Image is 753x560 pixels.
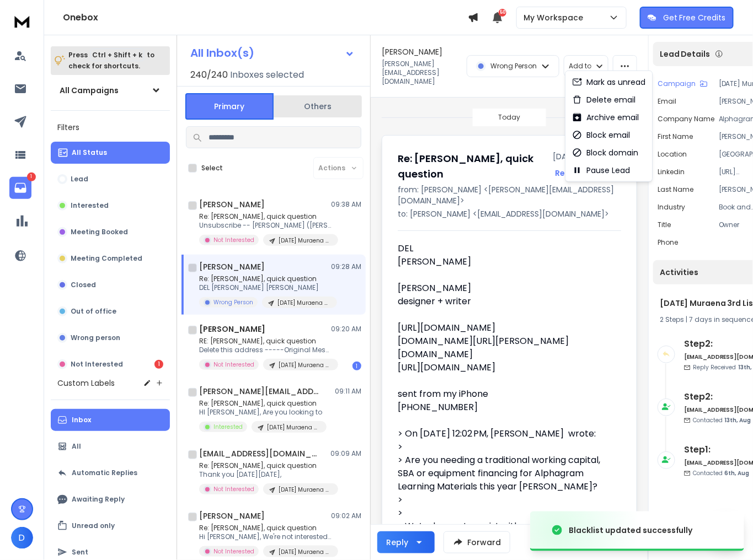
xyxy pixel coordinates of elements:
[51,120,170,135] h3: Filters
[277,299,330,307] p: [DATE] Muraena 3rd List
[72,148,107,157] p: All Status
[213,547,254,556] p: Not Interested
[331,511,361,520] p: 09:02 AM
[60,85,119,96] h1: All Campaigns
[71,254,142,263] p: Meeting Completed
[398,208,621,219] p: to: [PERSON_NAME] <[EMAIL_ADDRESS][DOMAIN_NAME]>
[71,307,116,316] p: Out of office
[331,262,361,271] p: 09:28 AM
[213,360,254,369] p: Not Interested
[572,94,635,105] div: Delete email
[693,469,750,477] p: Contacted
[199,408,327,417] p: HI [PERSON_NAME], Are you looking to
[279,236,332,245] p: [DATE] Muraena 3rd List
[11,11,33,31] img: logo
[199,274,332,283] p: Re: [PERSON_NAME], quick question
[498,113,520,122] p: Today
[658,97,676,106] p: Email
[199,212,332,221] p: Re: [PERSON_NAME], quick question
[63,11,468,24] h1: Onebox
[201,164,223,173] label: Select
[658,150,687,159] p: location
[279,486,332,494] p: [DATE] Muraena 3rd List
[199,386,321,397] h1: [PERSON_NAME][EMAIL_ADDRESS][DOMAIN_NAME]
[199,221,332,230] p: Unsubscribe -- [PERSON_NAME] ([PERSON_NAME]) [PERSON_NAME]
[725,469,750,477] span: 6th, Aug
[658,168,685,176] p: linkedin
[154,360,163,369] div: 1
[90,49,144,61] span: Ctrl + Shift + k
[658,79,696,88] p: Campaign
[660,49,711,60] p: Lead Details
[71,175,88,184] p: Lead
[199,337,332,346] p: RE: [PERSON_NAME], quick question
[72,469,137,477] p: Automatic Replies
[572,77,645,88] div: Mark as unread
[72,416,91,424] p: Inbox
[331,200,361,209] p: 09:38 AM
[398,184,621,206] p: from: [PERSON_NAME] <[PERSON_NAME][EMAIL_ADDRESS][DOMAIN_NAME]>
[658,238,678,247] p: Phone
[658,115,714,123] p: Company Name
[213,236,254,244] p: Not Interested
[199,524,332,532] p: Re: [PERSON_NAME], quick question
[71,228,128,236] p: Meeting Booked
[72,442,81,451] p: All
[658,220,671,229] p: title
[71,333,120,342] p: Wrong person
[213,298,253,306] p: Wrong Person
[330,449,361,458] p: 09:09 AM
[572,112,639,123] div: Archive email
[572,130,630,141] div: Block email
[190,68,228,82] span: 240 / 240
[658,203,685,212] p: industry
[68,50,154,72] p: Press to check for shortcuts.
[386,537,408,548] div: Reply
[213,423,243,431] p: Interested
[382,46,442,57] h1: [PERSON_NAME]
[663,12,726,23] p: Get Free Credits
[72,495,125,504] p: Awaiting Reply
[555,168,577,179] button: Reply
[199,461,332,470] p: Re: [PERSON_NAME], quick question
[553,151,621,162] p: [DATE] : 09:28 am
[11,527,33,549] span: D
[658,132,693,141] p: First Name
[199,399,327,408] p: Re: [PERSON_NAME], quick question
[490,62,537,71] p: Wrong Person
[267,423,320,432] p: [DATE] Muraena 3rd List
[524,12,588,23] p: My Workspace
[71,360,123,369] p: Not Interested
[725,416,751,424] span: 13th, Aug
[658,185,693,194] p: Last Name
[331,325,361,333] p: 09:20 AM
[382,60,460,86] p: [PERSON_NAME][EMAIL_ADDRESS][DOMAIN_NAME]
[199,199,265,210] h1: [PERSON_NAME]
[199,261,265,272] h1: [PERSON_NAME]
[185,93,274,120] button: Primary
[279,548,332,556] p: [DATE] Muraena 3rd List
[199,470,332,479] p: Thank you [DATE][DATE],
[499,9,506,17] span: 50
[71,201,109,210] p: Interested
[335,387,361,396] p: 09:11 AM
[72,548,88,557] p: Sent
[569,62,591,71] p: Add to
[72,521,115,530] p: Unread only
[57,378,115,389] h3: Custom Labels
[199,283,332,292] p: DEL [PERSON_NAME] [PERSON_NAME]
[230,68,304,82] h3: Inboxes selected
[199,324,265,335] h1: [PERSON_NAME]
[199,346,332,354] p: Delete this address -----Original Message-----
[213,485,254,493] p: Not Interested
[693,416,751,424] p: Contacted
[199,448,321,459] h1: [EMAIL_ADDRESS][DOMAIN_NAME]
[279,361,332,369] p: [DATE] Muraena 3rd List
[199,510,265,521] h1: [PERSON_NAME]
[572,147,638,158] div: Block domain
[660,315,684,324] span: 2 Steps
[572,165,630,176] div: Pause Lead
[398,151,546,182] h1: Re: [PERSON_NAME], quick question
[274,94,362,119] button: Others
[199,532,332,541] p: Hi [PERSON_NAME], We're not interested, please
